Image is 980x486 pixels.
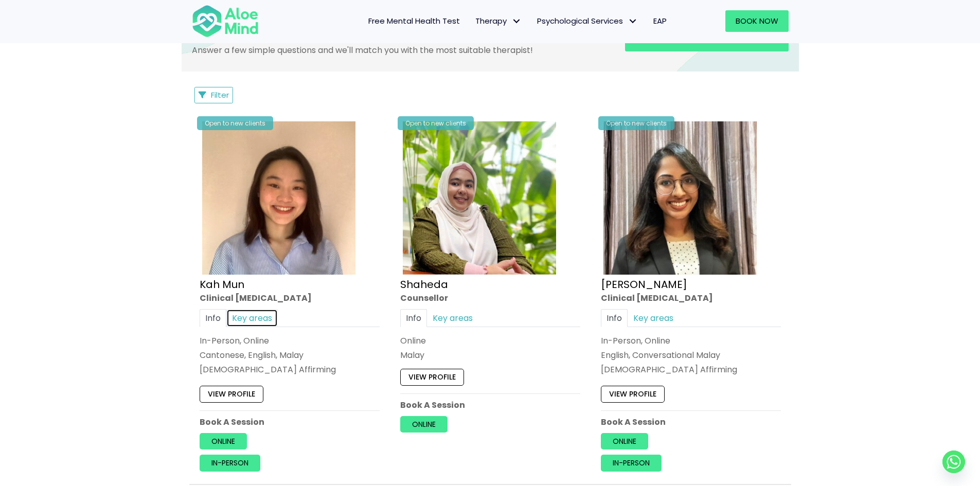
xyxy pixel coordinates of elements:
[200,309,226,327] a: Info
[200,335,380,347] div: In-Person, Online
[725,10,789,32] a: Book Now
[197,116,273,130] div: Open to new clients
[200,364,380,375] div: [DEMOGRAPHIC_DATA] Affirming
[601,364,781,375] div: [DEMOGRAPHIC_DATA] Affirming
[601,309,628,327] a: Info
[601,292,781,303] div: Clinical [MEDICAL_DATA]
[427,309,478,327] a: Key areas
[200,277,244,291] a: Kah Mun
[403,121,556,275] img: Shaheda Counsellor
[200,349,380,361] p: Cantonese, English, Malay
[192,4,259,38] img: Aloe mind Logo
[202,121,355,275] img: Kah Mun-profile-crop-300×300
[400,277,448,291] a: Shaheda
[598,116,674,130] div: Open to new clients
[468,10,529,32] a: TherapyTherapy: submenu
[400,335,580,347] div: Online
[400,309,427,327] a: Info
[529,10,646,32] a: Psychological ServicesPsychological Services: submenu
[475,15,522,26] span: Therapy
[200,455,260,471] a: In-person
[272,10,674,32] nav: Menu
[942,451,965,473] a: Whatsapp
[200,433,247,449] a: Online
[646,10,674,32] a: EAP
[509,14,524,29] span: Therapy: submenu
[628,309,679,327] a: Key areas
[368,15,460,26] span: Free Mental Health Test
[400,369,464,385] a: View profile
[400,399,580,410] p: Book A Session
[400,349,580,361] p: Malay
[626,14,640,29] span: Psychological Services: submenu
[361,10,468,32] a: Free Mental Health Test
[601,455,662,471] a: In-person
[736,15,778,26] span: Book Now
[601,277,687,291] a: [PERSON_NAME]
[601,433,648,449] a: Online
[226,309,278,327] a: Key areas
[603,121,757,275] img: croped-Anita_Profile-photo-300×300
[200,416,380,428] p: Book A Session
[601,386,665,402] a: View profile
[601,349,781,361] p: English, Conversational Malay
[398,116,474,130] div: Open to new clients
[601,335,781,347] div: In-Person, Online
[192,44,610,56] p: Answer a few simple questions and we'll match you with the most suitable therapist!
[601,416,781,428] p: Book A Session
[537,15,638,26] span: Psychological Services
[200,292,380,303] div: Clinical [MEDICAL_DATA]
[211,89,229,100] span: Filter
[400,416,448,433] a: Online
[653,15,667,26] span: EAP
[194,87,234,103] button: Filter Listings
[400,292,580,303] div: Counsellor
[200,386,263,402] a: View profile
